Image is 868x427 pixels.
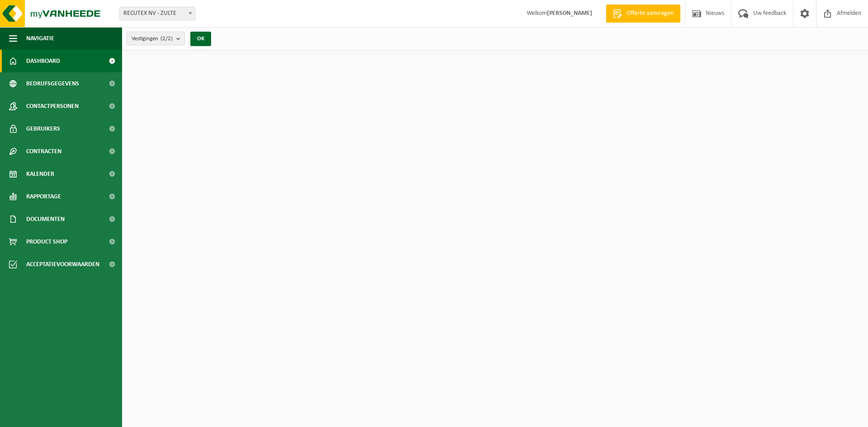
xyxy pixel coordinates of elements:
button: Vestigingen(2/2) [127,32,185,45]
span: Contactpersonen [26,95,79,117]
a: Offerte aanvragen [606,5,680,23]
span: Documenten [26,208,65,230]
count: (2/2) [160,36,173,42]
span: Gebruikers [26,117,60,140]
span: Vestigingen [132,32,173,46]
span: Bedrijfsgegevens [26,72,79,95]
button: OK [190,32,211,46]
span: RECUTEX NV - ZULTE [120,7,195,20]
span: Contracten [26,140,61,163]
span: Rapportage [26,185,61,208]
span: RECUTEX NV - ZULTE [119,7,195,20]
span: Navigatie [26,27,54,50]
strong: [PERSON_NAME] [547,10,592,17]
span: Offerte aanvragen [624,9,676,18]
span: Kalender [26,163,54,185]
span: Acceptatievoorwaarden [26,253,99,276]
span: Product Shop [26,230,67,253]
span: Dashboard [26,50,60,72]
